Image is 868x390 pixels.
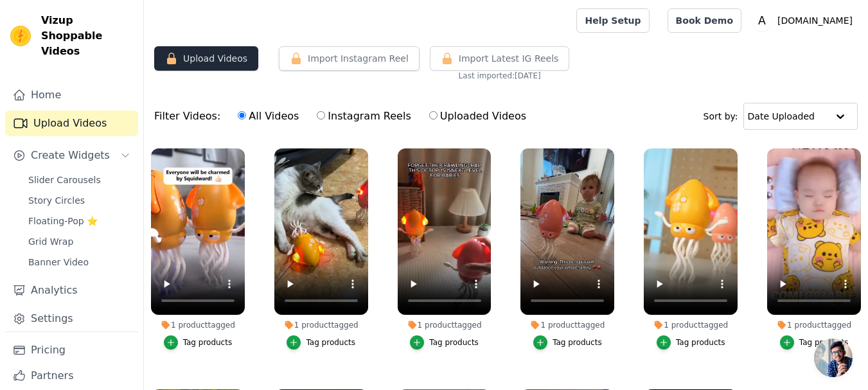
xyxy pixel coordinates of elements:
[21,212,138,230] a: Floating-Pop ⭐
[767,320,861,330] div: 1 product tagged
[164,335,233,350] button: Tag products
[28,235,73,248] span: Grid Wrap
[520,320,614,330] div: 1 product tagged
[21,171,138,189] a: Slider Carousels
[5,306,138,332] a: Settings
[5,278,138,303] a: Analytics
[317,111,325,120] input: Instagram Reels
[657,335,725,350] button: Tag products
[28,215,98,227] span: Floating-Pop ⭐
[41,13,133,59] span: Vizup Shoppable Videos
[28,173,101,186] span: Slider Carousels
[154,102,533,131] div: Filter Videos:
[459,52,559,65] span: Import Latest IG Reels
[533,335,602,350] button: Tag products
[316,108,411,125] label: Instagram Reels
[183,337,233,348] div: Tag products
[238,111,246,120] input: All Videos
[28,194,85,207] span: Story Circles
[5,363,138,389] a: Partners
[430,46,570,71] button: Import Latest IG Reels
[799,337,849,348] div: Tag products
[5,337,138,363] a: Pricing
[668,8,741,33] a: Book Demo
[279,46,420,71] button: Import Instagram Reel
[154,46,258,71] button: Upload Videos
[429,337,479,348] div: Tag products
[752,9,858,32] button: A [DOMAIN_NAME]
[151,320,245,330] div: 1 product tagged
[21,253,138,271] a: Banner Video
[704,103,858,130] div: Sort by:
[429,108,527,125] label: Uploaded Videos
[758,14,766,27] text: A
[676,337,725,348] div: Tag products
[10,26,31,46] img: Vizup
[5,111,138,136] a: Upload Videos
[287,335,355,350] button: Tag products
[21,191,138,209] a: Story Circles
[28,256,89,269] span: Banner Video
[429,111,438,120] input: Uploaded Videos
[274,320,368,330] div: 1 product tagged
[21,233,138,251] a: Grid Wrap
[772,9,858,32] p: [DOMAIN_NAME]
[644,320,738,330] div: 1 product tagged
[306,337,355,348] div: Tag products
[237,108,299,125] label: All Videos
[553,337,602,348] div: Tag products
[5,143,138,168] button: Create Widgets
[576,8,649,33] a: Help Setup
[459,71,541,81] span: Last imported: [DATE]
[398,320,492,330] div: 1 product tagged
[410,335,479,350] button: Tag products
[31,148,110,163] span: Create Widgets
[814,339,853,377] a: Open chat
[5,82,138,108] a: Home
[780,335,849,350] button: Tag products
